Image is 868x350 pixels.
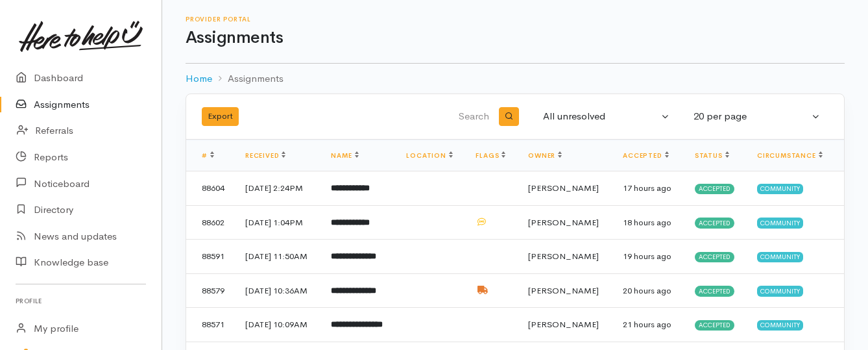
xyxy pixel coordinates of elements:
a: # [202,151,214,160]
a: Name [331,151,358,160]
td: [DATE] 11:50AM [235,240,320,274]
span: [PERSON_NAME] [528,251,599,262]
span: Accepted [695,218,734,228]
h6: Profile [16,292,146,310]
span: Accepted [695,252,734,262]
time: 18 hours ago [623,217,671,228]
a: Received [245,151,285,160]
td: 88571 [186,308,235,342]
span: [PERSON_NAME] [528,285,599,296]
span: Community [757,286,803,296]
a: Flags [476,151,505,160]
td: [DATE] 2:24PM [235,171,320,206]
span: Accepted [695,286,734,296]
span: Community [757,184,803,194]
span: [PERSON_NAME] [528,182,599,194]
span: [PERSON_NAME] [528,217,599,228]
a: Circumstance [757,151,823,160]
span: Community [757,252,803,262]
time: 21 hours ago [623,319,671,330]
td: 88591 [186,240,235,274]
h1: Assignments [186,29,845,47]
nav: breadcrumb [186,64,845,94]
span: Community [757,320,803,331]
span: Accepted [695,184,734,194]
td: [DATE] 10:09AM [235,308,320,342]
td: 88602 [186,205,235,240]
time: 17 hours ago [623,182,671,194]
td: [DATE] 1:04PM [235,205,320,240]
button: Export [202,107,239,126]
span: Accepted [695,320,734,331]
div: All unresolved [543,109,658,124]
td: 88579 [186,273,235,308]
a: Location [406,151,452,160]
time: 19 hours ago [623,251,671,262]
a: Status [695,151,729,160]
button: 20 per page [686,104,828,129]
span: Community [757,218,803,228]
button: All unresolved [535,104,678,129]
td: [DATE] 10:36AM [235,273,320,308]
span: [PERSON_NAME] [528,319,599,330]
td: 88604 [186,171,235,206]
h6: Provider Portal [186,16,845,23]
input: Search [368,101,492,132]
a: Home [186,71,212,86]
a: Accepted [623,151,668,160]
li: Assignments [212,71,283,86]
div: 20 per page [693,109,809,124]
time: 20 hours ago [623,285,671,296]
a: Owner [528,151,562,160]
